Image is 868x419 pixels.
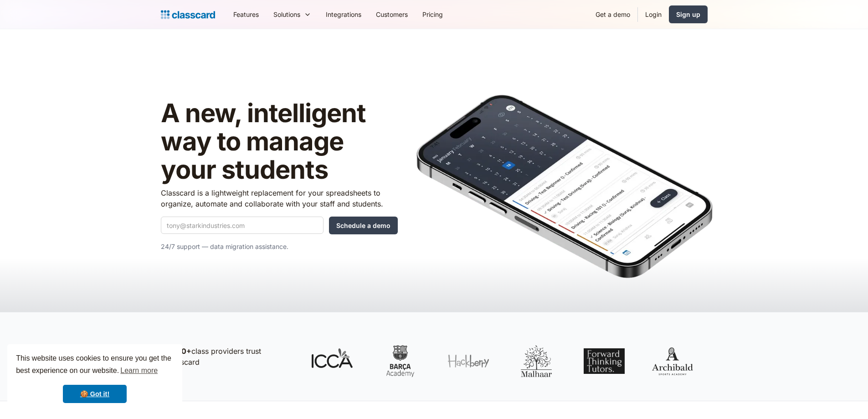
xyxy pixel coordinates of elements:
form: Quick Demo Form [161,217,398,234]
a: Customers [369,4,415,25]
a: learn more about cookies [119,364,159,378]
input: Schedule a demo [329,217,398,234]
h1: A new, intelligent way to manage your students [161,99,398,184]
div: Sign up [676,10,700,19]
a: dismiss cookie message [63,385,127,403]
a: Pricing [415,4,450,25]
p: Classcard is a lightweight replacement for your spreadsheets to organize, automate and collaborat... [161,187,398,209]
a: Get a demo [588,4,637,25]
p: 24/7 support — data migration assistance. [161,241,398,252]
div: cookieconsent [7,344,182,412]
a: Sign up [669,5,708,23]
span: This website uses cookies to ensure you get the best experience on our website. [16,353,174,378]
a: Login [638,4,669,25]
input: tony@starkindustries.com [161,217,324,234]
a: Logo [161,8,215,21]
div: Solutions [273,10,300,19]
a: Features [226,4,266,25]
div: Solutions [266,4,318,25]
a: Integrations [318,4,369,25]
p: class providers trust Classcard [165,346,293,367]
